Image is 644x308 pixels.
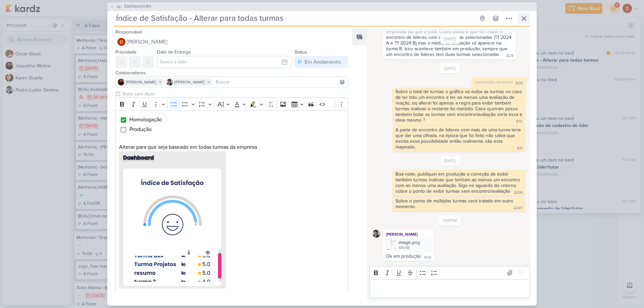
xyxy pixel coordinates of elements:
[370,279,530,298] div: Editor editing area: main
[384,238,433,252] div: image.png
[157,56,292,68] input: Select a date
[115,110,348,296] div: Editor editing area: main
[506,53,513,59] div: 8:29
[395,198,515,209] div: Sobre o ponto de múltiplas turmas será tratado em outro momento.
[387,240,396,250] img: oh9AhEVNrk3fkZDnbRmWVvavcYnPNO3TcBVaNhm7.png
[395,89,523,123] div: Sobre o total de turmas o gráfico só exibe as turmas no caso de ter tido um encontro e ter ao men...
[157,49,191,55] label: Data de Entrega
[398,239,420,246] div: image.png
[516,119,523,124] div: 8:10
[121,90,348,98] input: Texto sem título
[475,80,513,84] span: comentário deletado
[117,38,125,46] img: Davi Elias Teixeira
[424,255,431,260] div: 14:31
[166,79,173,85] img: Pedro Luahn Simões
[126,79,156,85] span: [PERSON_NAME]
[294,56,348,68] button: Em Andamento
[386,253,421,259] div: Ok em produção
[514,190,523,195] div: 22:06
[115,69,348,76] div: Colaboradores
[127,38,167,46] span: [PERSON_NAME]
[517,146,523,151] div: 8:11
[115,36,348,48] button: [PERSON_NAME]
[129,126,152,133] span: Produção
[129,116,162,123] span: Homologação
[119,151,226,289] img: pAOVUT0iHILH0Eny87OZsuPYZibDukO6U9FRY8od5c1a6g2hYaFob5z9KlQlDXUDcMwTPmh2luy8qhMr6LurTWVEj7Cuiq5so...
[119,143,344,291] p: Alterar para que seja baseado em todas turmas da empresa
[370,266,530,279] div: Editor toolbar
[174,79,205,85] span: [PERSON_NAME]
[514,205,523,211] div: 22:07
[294,49,307,55] label: Status
[114,12,475,24] input: Kard Sem Título
[115,29,142,35] label: Responsável
[386,17,513,57] div: No indice da empresa Saint Gobain aparcem 10 empresas, mas no total são 13. Na corteva também apa...
[395,127,522,150] div: A parte de encontro de lideres com mais de uma turma teria que dar uma olhada, na época que foi f...
[115,49,137,55] label: Prioridade
[395,171,521,194] div: Boa noite, publiquei em produção a correção de exibir também turmas inativas que tenham ao menos ...
[372,230,380,238] img: Pedro Luahn Simões
[384,231,433,238] div: [PERSON_NAME]
[398,245,420,251] div: 106 KB
[214,78,346,86] input: Buscar
[516,81,523,86] div: 8:09
[118,79,124,85] img: Jaqueline Molina
[115,98,348,111] div: Editor toolbar
[305,58,341,66] div: Em Andamento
